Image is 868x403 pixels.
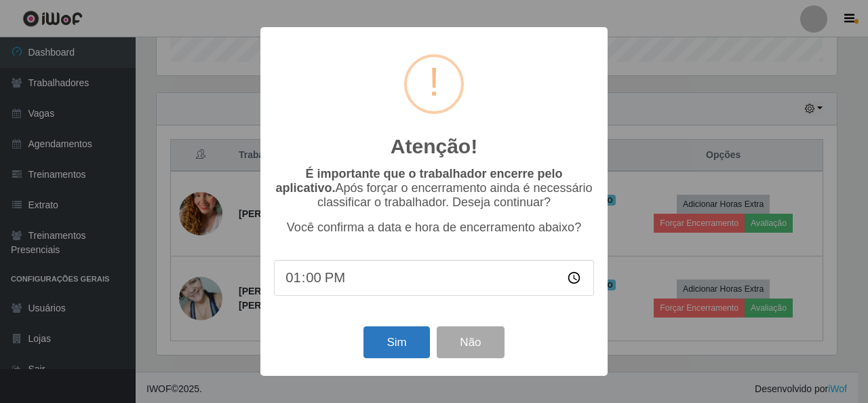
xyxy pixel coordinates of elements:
button: Sim [363,326,429,358]
b: É importante que o trabalhador encerre pelo aplicativo. [275,167,562,195]
button: Não [437,326,504,358]
h2: Atenção! [391,134,477,159]
p: Você confirma a data e hora de encerramento abaixo? [274,220,594,235]
p: Após forçar o encerramento ainda é necessário classificar o trabalhador. Deseja continuar? [274,167,594,210]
